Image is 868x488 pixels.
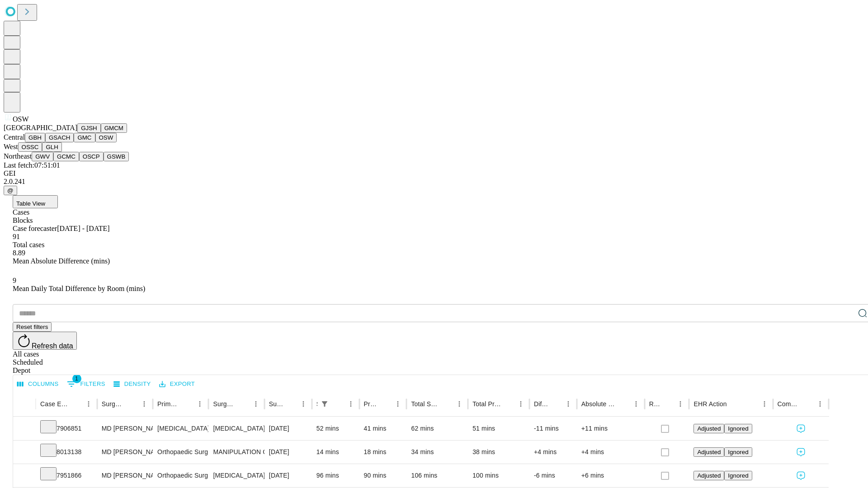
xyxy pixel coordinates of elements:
div: 34 mins [411,441,463,464]
button: OSW [95,133,117,142]
button: Menu [138,398,151,410]
button: Ignored [724,424,752,433]
button: Menu [453,398,466,410]
button: OSCP [79,152,104,161]
button: Ignored [724,471,752,480]
button: Select columns [15,377,61,391]
div: Difference [534,400,548,408]
div: Primary Service [157,400,180,408]
button: Menu [814,398,826,410]
button: @ [4,186,17,195]
button: Sort [284,398,297,410]
div: 41 mins [364,417,402,440]
button: GLH [42,142,61,152]
span: Ignored [728,472,748,479]
button: Menu [344,398,357,410]
div: Resolved in EHR [649,400,661,408]
button: Menu [630,398,642,410]
button: Sort [801,398,814,410]
div: MD [PERSON_NAME] [102,441,148,464]
span: Reset filters [16,324,48,330]
button: OSSC [18,142,42,152]
button: Expand [18,445,31,460]
button: Menu [250,398,262,410]
div: Predicted In Room Duration [364,400,378,408]
span: Adjusted [697,472,721,479]
div: 7951866 [40,464,93,487]
span: Mean Daily Total Difference by Room (mins) [13,285,145,292]
button: Density [111,377,153,391]
div: 52 mins [316,417,355,440]
button: Sort [440,398,453,410]
div: 2.0.241 [4,178,864,186]
span: Adjusted [697,449,721,455]
span: 8.89 [13,249,25,257]
span: Mean Absolute Difference (mins) [13,257,110,265]
button: Adjusted [693,424,724,433]
div: 1 active filter [318,398,331,410]
span: @ [7,187,14,194]
div: Surgery Date [269,400,283,408]
button: Sort [549,398,562,410]
span: Central [4,133,25,141]
span: Refresh data [32,342,73,350]
div: [MEDICAL_DATA] MUSCLE DEEP [213,417,259,440]
div: +11 mins [581,417,640,440]
button: Menu [193,398,206,410]
div: [DATE] [269,464,307,487]
button: Sort [125,398,138,410]
button: Reset filters [13,322,52,332]
button: Sort [237,398,250,410]
div: 8013138 [40,441,93,464]
button: Sort [728,398,741,410]
button: Sort [379,398,392,410]
span: [DATE] - [DATE] [57,225,109,232]
div: [MEDICAL_DATA] [MEDICAL_DATA] [213,464,259,487]
button: GSWB [104,152,129,161]
button: GMCM [101,123,127,133]
span: West [4,143,18,150]
div: 7906851 [40,417,93,440]
button: Menu [297,398,310,410]
span: [GEOGRAPHIC_DATA] [4,124,77,131]
div: Surgeon Name [102,400,124,408]
span: Ignored [728,425,748,432]
div: 106 mins [411,464,463,487]
div: Comments [778,400,800,408]
button: Sort [181,398,193,410]
div: +4 mins [581,441,640,464]
div: Absolute Difference [581,400,616,408]
span: OSW [13,115,29,123]
span: 1 [72,374,81,383]
button: GCMC [53,152,79,161]
div: [DATE] [269,417,307,440]
button: Sort [617,398,630,410]
button: GWV [32,152,53,161]
button: GSACH [45,133,74,142]
button: GMC [74,133,95,142]
span: Northeast [4,152,32,160]
span: 9 [13,277,16,284]
div: Orthopaedic Surgery [157,441,204,464]
button: Menu [758,398,771,410]
div: MANIPULATION OF KNEE [213,441,259,464]
button: Menu [562,398,575,410]
div: -6 mins [534,464,572,487]
div: 51 mins [472,417,525,440]
button: GBH [25,133,45,142]
div: 14 mins [316,441,355,464]
button: Sort [661,398,674,410]
button: Sort [502,398,514,410]
button: GJSH [77,123,101,133]
button: Table View [13,195,58,208]
div: -11 mins [534,417,572,440]
span: Ignored [728,449,748,455]
div: [MEDICAL_DATA] [157,417,204,440]
span: Last fetch: 07:51:01 [4,161,60,169]
button: Menu [392,398,404,410]
div: +4 mins [534,441,572,464]
button: Refresh data [13,332,77,350]
span: 91 [13,233,20,240]
button: Adjusted [693,447,724,457]
div: Surgery Name [213,400,236,408]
